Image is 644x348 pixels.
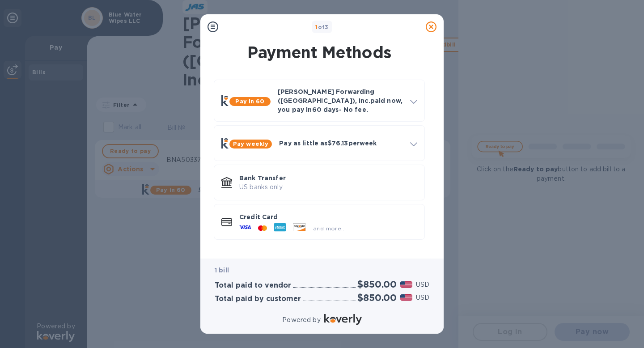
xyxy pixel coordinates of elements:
[400,294,412,301] img: USD
[239,212,417,221] p: Credit Card
[215,267,229,274] b: 1 bill
[324,314,362,325] img: Logo
[233,140,268,147] b: Pay weekly
[215,281,291,290] h3: Total paid to vendor
[357,279,397,290] h2: $850.00
[315,24,318,30] span: 1
[215,295,301,303] h3: Total paid by customer
[416,293,429,302] p: USD
[239,174,417,182] p: Bank Transfer
[278,87,403,114] p: [PERSON_NAME] Forwarding ([GEOGRAPHIC_DATA]), Inc. paid now, you pay in 60 days - No fee.
[416,280,429,289] p: USD
[313,225,346,232] span: and more...
[239,182,417,192] p: US banks only.
[235,98,264,105] b: Pay in 60
[400,281,412,288] img: USD
[279,139,403,148] p: Pay as little as $76.13 per week
[212,43,427,62] h1: Payment Methods
[315,24,329,30] b: of 3
[357,292,397,303] h2: $850.00
[282,315,320,325] p: Powered by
